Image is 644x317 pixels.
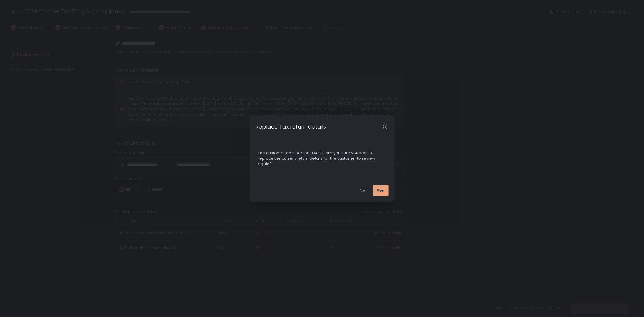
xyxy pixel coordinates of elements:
[373,185,389,196] button: Yes
[256,123,326,131] h1: Replace Tax return details
[258,150,386,167] div: The customer declined on [DATE], are you sure you want to replace the current return details for ...
[360,188,366,193] div: No
[375,123,395,130] div: Close
[355,185,370,196] button: No
[377,188,384,193] div: Yes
